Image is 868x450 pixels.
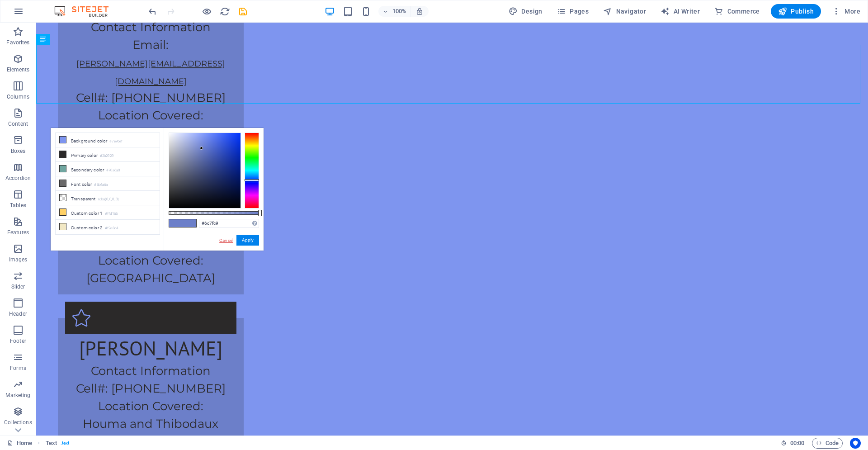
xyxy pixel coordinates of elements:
[56,191,160,205] li: Transparent
[599,4,650,19] button: Navigator
[7,66,30,73] p: Elements
[816,438,839,449] span: Code
[236,235,259,246] button: Apply
[711,4,764,19] button: Commerce
[105,225,118,232] small: #f2e8c4
[46,438,57,449] span: Click to select. Double-click to edit
[557,7,589,16] span: Pages
[238,6,248,17] i: Save (Ctrl+S)
[46,438,70,449] nav: breadcrumb
[56,176,160,191] li: Font color
[106,167,120,174] small: #70a6a0
[505,4,546,19] button: Design
[812,438,843,449] button: Code
[10,365,26,372] p: Forms
[10,202,26,209] p: Tables
[832,7,860,16] span: More
[56,147,160,162] li: Primary color
[781,438,805,449] h6: Session time
[183,219,196,227] span: #6c7fc9
[11,147,26,155] p: Boxes
[100,153,113,159] small: #2b2929
[7,438,32,449] a: Click to cancel selection. Double-click to open Pages
[660,7,700,16] span: AI Writer
[52,6,120,17] img: Editor Logo
[9,256,28,263] p: Images
[5,175,31,182] p: Accordion
[61,438,69,449] span: . text
[98,196,119,203] small: rgba(0,0,0,.0)
[56,133,160,147] li: Background color
[147,6,158,17] button: undo
[392,6,406,17] h6: 100%
[7,229,29,236] p: Features
[201,6,212,17] button: Click here to leave preview mode and continue editing
[94,182,108,188] small: #6b6a6a
[657,4,703,19] button: AI Writer
[56,205,160,220] li: Custom color 1
[509,7,542,16] span: Design
[797,440,798,446] span: :
[778,7,814,16] span: Publish
[105,211,118,217] small: #ffd166
[219,6,230,17] button: reload
[828,4,864,19] button: More
[220,6,230,17] i: Reload page
[850,438,861,449] button: Usercentrics
[505,4,546,19] div: Design (Ctrl+Alt+Y)
[553,4,592,19] button: Pages
[6,39,29,46] p: Favorites
[714,7,760,16] span: Commerce
[5,392,30,399] p: Marketing
[7,93,29,100] p: Columns
[56,162,160,176] li: Secondary color
[11,283,25,290] p: Slider
[378,6,410,17] button: 100%
[56,220,160,234] li: Custom color 2
[109,138,123,145] small: #7e95ef
[790,438,804,449] span: 00 00
[8,120,28,128] p: Content
[147,6,158,17] i: Undo: Delete elements (Ctrl+Z)
[415,7,424,15] i: On resize automatically adjust zoom level to fit chosen device.
[169,219,183,227] span: #6c7fc9
[237,6,248,17] button: save
[603,7,646,16] span: Navigator
[4,419,32,426] p: Collections
[771,4,821,19] button: Publish
[218,237,234,244] a: Cancel
[10,337,26,345] p: Footer
[9,310,27,317] p: Header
